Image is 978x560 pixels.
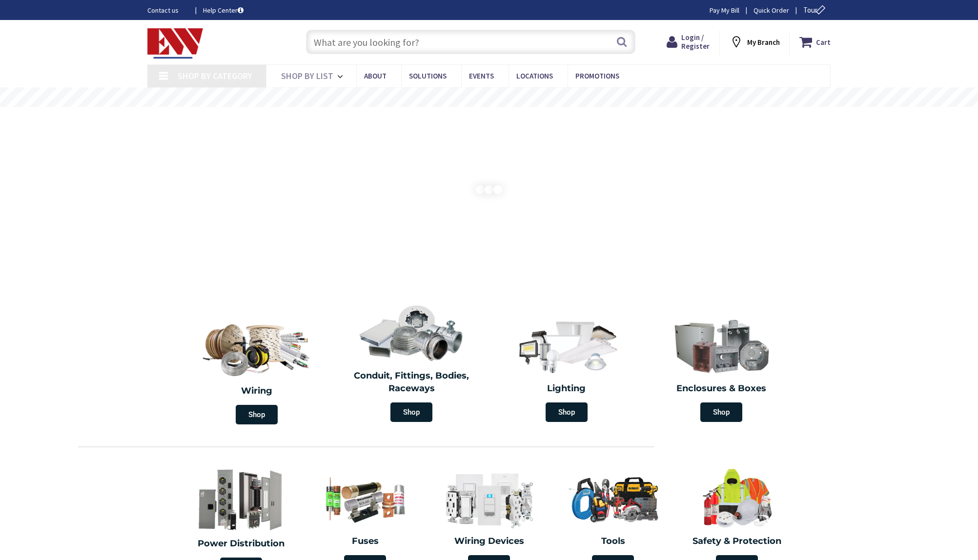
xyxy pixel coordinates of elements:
[281,70,333,81] span: Shop By List
[310,535,420,548] h2: Fuses
[337,300,487,427] a: Conduit, Fittings, Bodies, Raceways Shop
[409,71,447,80] span: Solutions
[364,71,387,80] span: About
[390,402,432,422] span: Shop
[816,33,831,51] strong: Cart
[306,30,635,54] input: What are you looking for?
[803,5,828,15] span: Tour
[575,71,619,80] span: Promotions
[236,405,278,424] span: Shop
[681,33,710,51] span: Login / Register
[434,535,544,548] h2: Wiring Devices
[682,535,792,548] h2: Safety & Protection
[496,382,637,395] h2: Lighting
[178,70,252,81] span: Shop By Category
[342,370,482,395] h2: Conduit, Fittings, Bodies, Raceways
[754,5,789,15] a: Quick Order
[558,535,668,548] h2: Tools
[179,312,334,429] a: Wiring Shop
[203,5,244,15] a: Help Center
[730,33,780,51] div: My Branch
[469,71,494,80] span: Events
[647,312,797,427] a: Enclosures & Boxes Shop
[747,38,780,47] strong: My Branch
[184,385,329,398] h2: Wiring
[652,382,792,395] h2: Enclosures & Boxes
[667,33,710,51] a: Login / Register
[147,28,203,59] img: Electrical Wholesalers, Inc.
[700,402,742,422] span: Shop
[799,33,831,51] a: Cart
[491,312,642,427] a: Lighting Shop
[546,402,588,422] span: Shop
[147,5,187,15] a: Contact us
[516,71,553,80] span: Locations
[710,5,739,15] a: Pay My Bill
[184,538,298,550] h2: Power Distribution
